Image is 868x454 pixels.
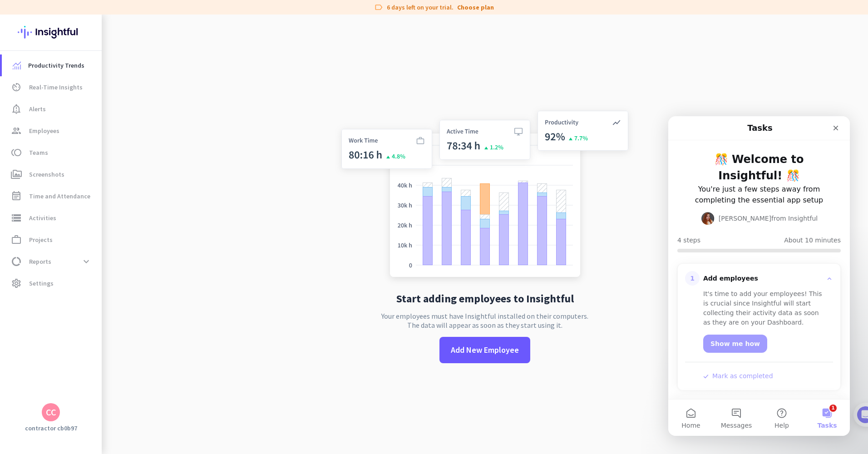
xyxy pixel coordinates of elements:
[11,256,22,267] i: data_usage
[78,253,94,270] button: expand_more
[29,147,48,158] span: Teams
[29,82,83,93] span: Real-Time Insights
[29,104,46,114] span: Alerts
[439,337,530,363] button: Add New Employee
[11,125,22,136] i: group
[2,142,102,163] a: tollTeams
[2,185,102,207] a: event_noteTime and Attendance
[2,54,102,76] a: menu-itemProductivity Trends
[11,82,22,93] i: av_timer
[381,311,588,330] p: Your employees must have Insightful installed on their computers. The data will appear as soon as...
[335,105,635,286] img: no-search-results
[29,256,51,267] span: Reports
[11,147,22,158] i: toll
[2,229,102,251] a: work_outlineProjects
[29,169,64,180] span: Screenshots
[11,169,22,180] i: perm_media
[29,212,56,223] span: Activities
[29,125,59,136] span: Employees
[2,98,102,120] a: notification_importantAlerts
[2,163,102,185] a: perm_mediaScreenshots
[2,207,102,229] a: storageActivities
[11,191,22,202] i: event_note
[2,251,102,272] a: data_usageReportsexpand_more
[11,278,22,289] i: settings
[374,3,383,12] i: label
[2,272,102,294] a: settingsSettings
[451,344,519,356] span: Add New Employee
[18,15,84,50] img: Insightful logo
[11,104,22,114] i: notification_important
[11,234,22,245] i: work_outline
[2,76,102,98] a: av_timerReal-Time Insights
[668,116,850,436] iframe: Intercom live chat
[28,60,84,71] span: Productivity Trends
[29,278,54,289] span: Settings
[29,234,53,245] span: Projects
[457,3,494,12] a: Choose plan
[29,191,90,202] span: Time and Attendance
[2,120,102,142] a: groupEmployees
[13,61,21,69] img: menu-item
[46,408,56,417] div: CC
[11,212,22,223] i: storage
[396,293,574,304] h2: Start adding employees to Insightful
